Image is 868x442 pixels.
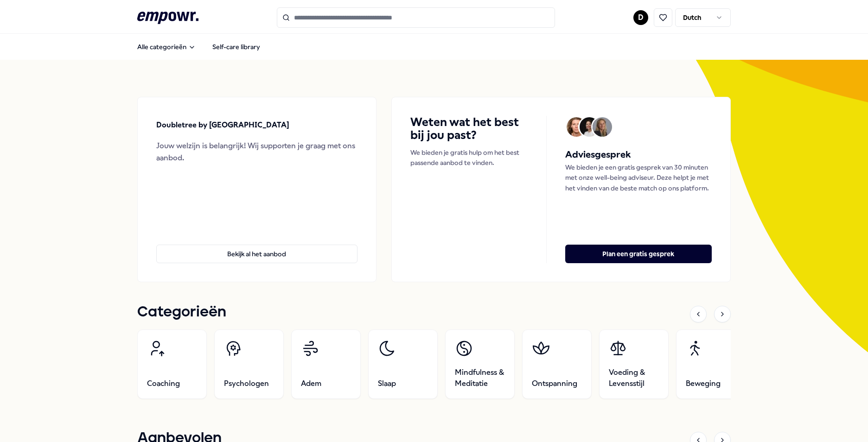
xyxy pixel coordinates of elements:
a: Ontspanning [522,329,592,399]
span: Slaap [378,378,396,389]
input: Search for products, categories or subcategories [277,7,555,28]
img: Avatar [580,117,599,137]
span: Psychologen [224,378,269,389]
a: Voeding & Levensstijl [599,329,669,399]
a: Mindfulness & Meditatie [445,329,515,399]
img: Avatar [593,117,612,137]
button: Bekijk al het aanbod [156,245,357,263]
span: Ontspanning [532,378,577,389]
img: Avatar [567,117,586,137]
p: Doubletree by [GEOGRAPHIC_DATA] [156,119,289,131]
span: Voeding & Levensstijl [609,367,659,389]
a: Self-care library [205,38,268,56]
a: Bekijk al het aanbod [156,230,357,263]
div: Jouw welzijn is belangrijk! Wij supporten je graag met ons aanbod. [156,140,357,164]
span: Beweging [686,378,721,389]
h4: Weten wat het best bij jou past? [410,116,528,142]
h5: Adviesgesprek [565,147,712,162]
span: Coaching [147,378,180,389]
p: We bieden je een gratis gesprek van 30 minuten met onze well-being adviseur. Deze helpt je met he... [565,162,712,193]
a: Psychologen [214,329,284,399]
a: Adem [291,329,361,399]
nav: Main [130,38,268,56]
button: Alle categorieën [130,38,203,56]
span: Mindfulness & Meditatie [455,367,505,389]
a: Coaching [137,329,207,399]
h1: Categorieën [137,301,226,324]
span: Adem [301,378,321,389]
button: D [633,10,648,25]
button: Plan een gratis gesprek [565,245,712,263]
p: We bieden je gratis hulp om het best passende aanbod te vinden. [410,147,528,168]
a: Beweging [676,329,746,399]
a: Slaap [368,329,438,399]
